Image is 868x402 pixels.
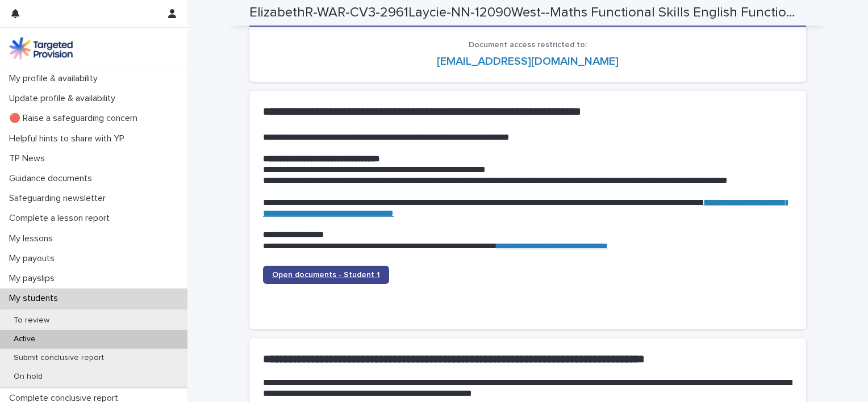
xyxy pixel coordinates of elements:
p: My payouts [5,253,64,264]
h2: ElizabethR-WAR-CV3-2961Laycie-NN-12090West--Maths Functional Skills English Functional Skills-16404 [249,5,802,21]
p: Guidance documents [5,173,101,184]
p: My payslips [5,273,64,284]
p: 🔴 Raise a safeguarding concern [5,113,147,124]
p: Active [5,334,45,344]
p: Safeguarding newsletter [5,193,115,204]
p: To review [5,316,59,325]
p: TP News [5,153,54,164]
p: My lessons [5,233,62,244]
p: Complete a lesson report [5,213,119,224]
p: Submit conclusive report [5,353,113,363]
p: Update profile & availability [5,93,124,104]
span: Document access restricted to: [469,41,587,49]
p: On hold [5,372,52,382]
p: My students [5,293,67,304]
span: Open documents - Student 1 [272,271,380,279]
p: Helpful hints to share with YP [5,133,133,144]
p: My profile & availability [5,73,107,84]
img: M5nRWzHhSzIhMunXDL62 [9,37,73,60]
a: Open documents - Student 1 [263,266,389,284]
a: [EMAIL_ADDRESS][DOMAIN_NAME] [437,56,619,67]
